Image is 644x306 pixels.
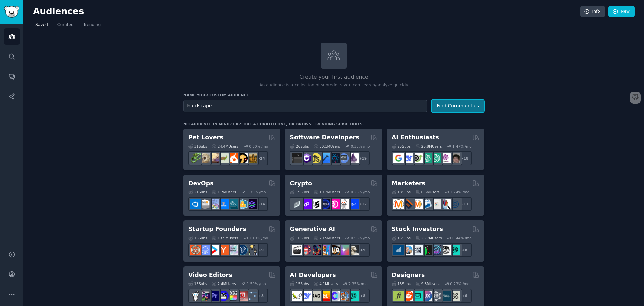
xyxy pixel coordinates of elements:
h2: Video Editors [188,271,232,279]
div: 0.35 % /mo [351,144,370,149]
img: OpenSourceAI [329,291,340,301]
div: 4.1M Users [314,281,338,286]
img: Youtubevideo [237,291,248,301]
h3: Name your custom audience [183,93,484,97]
div: 26 Sub s [290,144,309,149]
div: 0.44 % /mo [452,236,472,241]
img: growmybusiness [247,245,257,255]
div: 0.60 % /mo [249,144,268,149]
img: defiblockchain [329,199,340,209]
h2: Crypto [290,179,312,188]
img: Docker_DevOps [209,199,219,209]
div: 1.7M Users [212,190,236,194]
img: AskMarketing [412,199,423,209]
h2: Designers [392,271,425,279]
img: web3 [320,199,330,209]
div: 16 Sub s [290,236,309,241]
img: starryai [339,245,349,255]
img: leopardgeckos [209,153,219,163]
img: aws_cdk [237,199,248,209]
div: + 19 [356,151,370,165]
img: learndesign [440,291,451,301]
span: Trending [83,22,101,28]
div: + 8 [458,243,472,257]
img: DeepSeek [403,153,413,163]
div: 28.7M Users [415,236,442,241]
div: 15 Sub s [188,281,207,286]
div: 1.59 % /mo [247,281,266,286]
img: iOSProgramming [320,153,330,163]
img: deepdream [311,245,321,255]
h2: Marketers [392,179,425,188]
div: 25 Sub s [392,144,411,149]
div: + 24 [254,151,268,165]
img: Entrepreneurship [237,245,248,255]
img: DreamBooth [348,245,359,255]
a: trending subreddits [314,122,362,126]
div: + 9 [254,243,268,257]
img: CryptoNews [339,199,349,209]
div: + 8 [356,289,370,303]
img: userexperience [431,291,441,301]
div: 0.26 % /mo [351,190,370,194]
img: ballpython [200,153,210,163]
img: GummySearch logo [4,6,19,18]
div: 16 Sub s [188,236,207,241]
img: AWS_Certified_Experts [200,199,210,209]
img: premiere [209,291,219,301]
img: Rag [311,291,321,301]
div: 1.47 % /mo [452,144,472,149]
img: UI_Design [412,291,423,301]
h2: Generative AI [290,225,335,233]
img: gopro [190,291,201,301]
img: startup [209,245,219,255]
img: VideoEditors [218,291,229,301]
div: 21 Sub s [188,190,207,194]
div: + 18 [458,151,472,165]
img: ycombinator [218,245,229,255]
img: OnlineMarketing [450,199,460,209]
h2: Software Developers [290,133,359,142]
div: 2.4M Users [212,281,236,286]
img: ethfinance [292,199,302,209]
span: Saved [35,22,48,28]
div: 20.8M Users [415,144,442,149]
h2: Create your first audience [183,73,484,81]
img: defi_ [348,199,359,209]
img: DeepSeek [301,291,312,301]
div: 18 Sub s [392,190,411,194]
div: 6.6M Users [415,190,440,194]
img: UXDesign [422,291,432,301]
div: + 8 [254,289,268,303]
div: 2.35 % /mo [348,281,368,286]
img: bigseo [403,199,413,209]
img: learnjavascript [311,153,321,163]
img: chatgpt_prompts_ [431,153,441,163]
img: SaaS [200,245,210,255]
img: ArtificalIntelligence [450,153,460,163]
h2: Audiences [33,6,580,17]
img: indiehackers [228,245,238,255]
img: ValueInvesting [403,245,413,255]
img: logodesign [403,291,413,301]
img: llmops [339,291,349,301]
a: New [608,6,635,17]
div: 9.8M Users [415,281,440,286]
div: + 9 [356,243,370,257]
img: azuredevops [190,199,201,209]
img: EntrepreneurRideAlong [190,245,201,255]
div: 15 Sub s [290,281,309,286]
img: content_marketing [393,199,404,209]
img: swingtrading [440,245,451,255]
img: finalcutpro [228,291,238,301]
h2: AI Developers [290,271,336,279]
h2: Stock Investors [392,225,443,233]
img: dividends [393,245,404,255]
img: StocksAndTrading [431,245,441,255]
img: cockatiel [228,153,238,163]
img: googleads [431,199,441,209]
div: 24.4M Users [212,144,238,149]
img: postproduction [247,291,257,301]
div: 31 Sub s [188,144,207,149]
img: MarketingResearch [440,199,451,209]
